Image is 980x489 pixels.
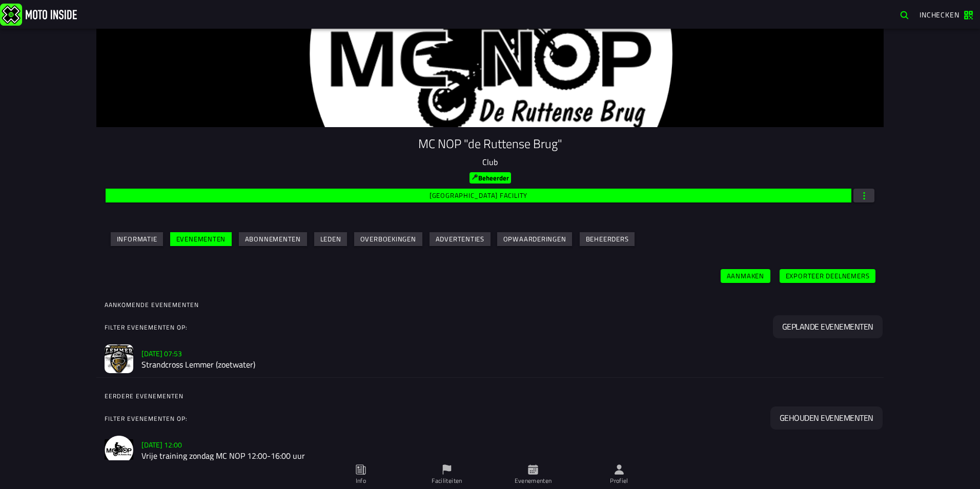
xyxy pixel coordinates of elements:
ion-button: Beheerders [580,232,635,246]
ion-label: Eerdere evenementen [105,392,884,401]
ion-text: [DATE] 12:00 [141,439,182,450]
ion-text: Geplande evenementen [782,322,873,331]
ion-label: Profiel [610,476,628,485]
ion-label: Info [356,476,366,485]
ion-button: Exporteer deelnemers [780,269,875,283]
h1: MC NOP "de Ruttense Brug" [105,135,875,152]
ion-button: Advertenties [430,232,491,246]
ion-text: Gehouden evenementen [780,414,873,422]
span: Inchecken [920,9,959,20]
ion-button: Opwaarderingen [497,232,572,246]
a: Inchecken [914,6,978,23]
ion-button: Informatie [111,232,163,246]
ion-label: Faciliteiten [432,476,462,485]
ion-button: Leden [314,232,347,246]
ion-label: Aankomende evenementen [105,300,884,310]
ion-button: Abonnementen [239,232,307,246]
p: Club [105,156,875,168]
ion-text: [DATE] 07:53 [141,348,182,358]
h2: Vrije training zondag MC NOP 12:00-16:00 uur [141,451,875,460]
img: event-image [105,344,133,373]
ion-label: Filter evenementen op: [105,414,769,423]
ion-label: Evenementen [515,476,552,485]
ion-label: Filter evenementen op: [105,323,772,332]
ion-button: Overboekingen [354,232,422,246]
ion-button: Evenementen [170,232,232,246]
ion-button: Aanmaken [721,269,770,283]
ion-badge: Beheerder [469,172,511,184]
img: event-image [105,435,133,464]
h2: Strandcross Lemmer (zoetwater) [141,359,875,369]
ion-button: [GEOGRAPHIC_DATA] facility [106,189,851,202]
